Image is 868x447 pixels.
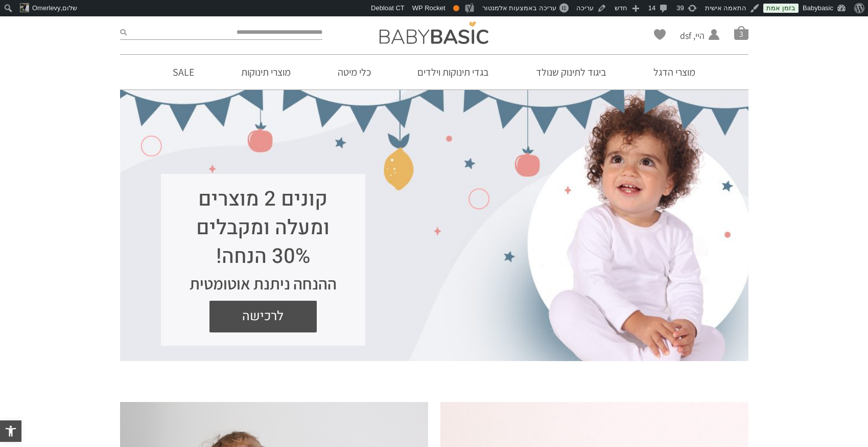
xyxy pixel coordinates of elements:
[453,5,459,11] div: תקין
[763,4,799,13] a: בזמן אמת
[226,55,306,90] a: מוצרי תינוקות
[209,301,317,332] a: לרכישה
[157,55,209,90] a: SALE
[521,55,622,90] a: ביגוד לתינוק שנולד
[734,26,748,40] span: סל קניות
[654,29,666,43] span: Wishlist
[181,271,345,296] div: ההנחה ניתנת אוטומטית
[654,29,666,40] a: Wishlist
[322,55,386,90] a: כלי מיטה
[380,21,488,44] img: Baby Basic בגדי תינוקות וילדים אונליין
[482,4,556,12] span: עריכה באמצעות אלמנטור
[680,42,705,55] span: החשבון שלי
[181,185,345,271] h1: קונים 2 מוצרים ומעלה ומקבלים 30% הנחה!
[402,55,504,90] a: בגדי תינוקות וילדים
[734,26,748,40] a: סל קניות3
[32,4,61,12] span: Omerlevy
[217,301,309,332] span: לרכישה
[638,55,711,90] a: מוצרי הדגל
